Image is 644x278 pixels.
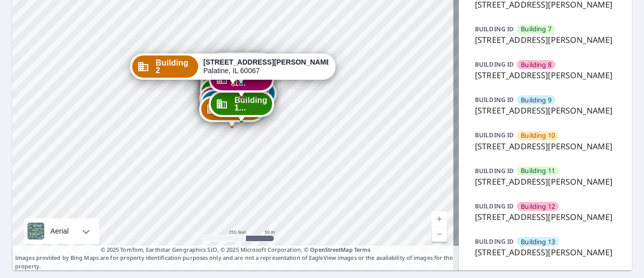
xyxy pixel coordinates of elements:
span: Building 10 [521,131,555,140]
strong: [STREET_ADDRESS][PERSON_NAME] [203,58,333,66]
a: Current Level 17, Zoom In [432,211,447,227]
a: Terms [354,246,371,253]
div: Palatine, IL 60067 [203,58,329,75]
p: BUILDING ID [475,60,514,69]
span: Building 13 [521,237,555,247]
a: OpenStreetMap [310,246,352,253]
span: © 2025 TomTom, Earthstar Geographics SIO, © 2025 Microsoft Corporation, © [101,246,371,254]
p: [STREET_ADDRESS][PERSON_NAME] [475,69,616,81]
p: [STREET_ADDRESS][PERSON_NAME] [475,104,616,117]
p: [STREET_ADDRESS][PERSON_NAME] [475,211,616,223]
p: BUILDING ID [475,95,514,104]
p: BUILDING ID [475,131,514,139]
p: BUILDING ID [475,166,514,175]
span: Building 8 [521,60,551,70]
div: Dropped pin, building Building 13, Commercial property, 42 North Smith Street Palatine, IL 60067 [208,52,274,84]
p: [STREET_ADDRESS][PERSON_NAME] [475,140,616,152]
p: Images provided by Bing Maps are for property identification purposes only and are not a represen... [12,246,459,271]
span: Building 9 [521,95,551,105]
p: [STREET_ADDRESS][PERSON_NAME] [475,176,616,188]
p: BUILDING ID [475,25,514,33]
p: [STREET_ADDRESS][PERSON_NAME] [475,34,616,46]
div: Dropped pin, building Building 2, Commercial property, 42 North Smith Street Palatine, IL 60067 [130,53,335,85]
div: Dropped pin, building Building 10, Commercial property, 42 North Smith Street Palatine, IL 60067 [199,96,265,127]
p: BUILDING ID [475,202,514,210]
span: Building 1... [234,72,267,87]
p: BUILDING ID [475,237,514,246]
span: Building 12 [521,202,555,211]
span: Building 11 [521,166,555,176]
div: Aerial [24,218,99,244]
div: Aerial [47,218,72,244]
div: Dropped pin, building Building 11, Commercial property, 42 North Smith Street Palatine, IL 60067 [209,91,274,122]
span: Building 2 [155,59,193,74]
a: Current Level 17, Zoom Out [432,227,447,242]
span: Building 1... [234,96,267,112]
div: Dropped pin, building Building 8, Commercial property, 42 North Smith Street Palatine, IL 60067 [199,86,264,117]
span: Building 7 [521,24,551,34]
p: [STREET_ADDRESS][PERSON_NAME] [475,246,616,258]
div: Dropped pin, building Building 9, Commercial property, 42 North Smith Street Palatine, IL 60067 [200,89,265,121]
